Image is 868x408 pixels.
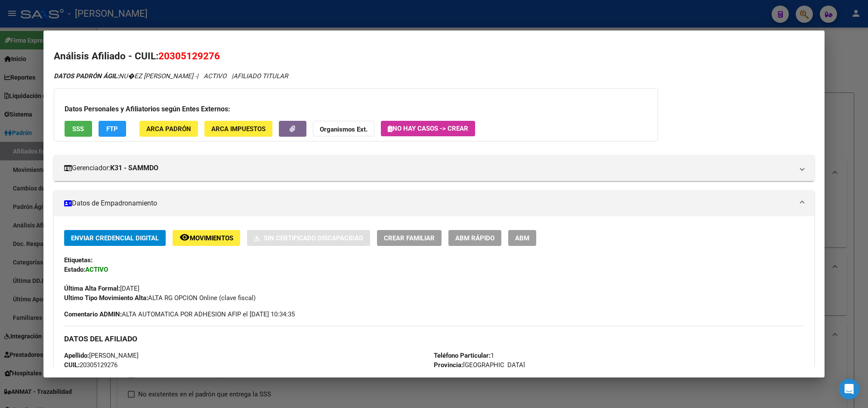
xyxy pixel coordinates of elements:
[64,294,256,302] span: ALTA RG OPCION Online (clave fiscal)
[71,234,159,242] span: Enviar Credencial Digital
[64,361,80,369] strong: CUIL:
[72,125,84,133] span: SSS
[64,294,148,302] strong: Ultimo Tipo Movimiento Alta:
[434,361,463,369] strong: Provincia:
[110,163,158,173] strong: K31 - SAMMDO
[54,49,814,64] h2: Análisis Afiliado - CUIL:
[233,72,288,80] span: AFILIADO TITULAR
[54,155,814,181] mat-expansion-panel-header: Gerenciador:K31 - SAMMDO
[54,72,119,80] strong: DATOS PADRÓN ÁGIL:
[448,230,501,246] button: ABM Rápido
[179,232,190,242] mat-icon: remove_red_eye
[173,230,240,246] button: Movimientos
[64,198,794,209] mat-panel-title: Datos de Empadronamiento
[204,121,272,137] button: ARCA Impuestos
[54,190,814,216] mat-expansion-panel-header: Datos de Empadronamiento
[320,126,368,133] strong: Organismos Ext.
[64,256,93,264] strong: Etiquetas:
[64,285,120,292] strong: Última Alta Formal:
[139,121,198,137] button: ARCA Padrón
[64,352,139,359] span: [PERSON_NAME]
[434,361,525,369] span: [GEOGRAPHIC_DATA]
[247,230,370,246] button: Sin Certificado Discapacidad
[65,104,647,114] h3: Datos Personales y Afiliatorios según Entes Externos:
[146,125,191,133] span: ARCA Padrón
[264,234,363,242] span: Sin Certificado Discapacidad
[64,361,117,369] span: 20305129276
[54,72,288,80] i: | ACTIVO |
[65,121,92,137] button: SSS
[64,334,804,344] h3: DATOS DEL AFILIADO
[106,125,118,133] span: FTP
[515,234,529,242] span: ABM
[384,234,435,242] span: Crear Familiar
[64,230,166,246] button: Enviar Credencial Digital
[99,121,126,137] button: FTP
[839,379,859,399] div: Open Intercom Messenger
[190,234,233,242] span: Movimientos
[64,163,794,173] mat-panel-title: Gerenciador:
[64,310,295,319] span: ALTA AUTOMATICA POR ADHESION AFIP el [DATE] 10:34:35
[455,234,494,242] span: ABM Rápido
[64,266,85,273] strong: Estado:
[64,310,122,318] strong: Comentario ADMIN:
[508,230,536,246] button: ABM
[64,285,139,292] span: [DATE]
[377,230,442,246] button: Crear Familiar
[381,121,475,136] button: No hay casos -> Crear
[434,352,491,359] strong: Teléfono Particular:
[158,50,220,61] span: 20305129276
[54,72,197,80] span: NU�EZ [PERSON_NAME] -
[434,352,494,359] span: 1
[211,125,266,133] span: ARCA Impuestos
[85,266,108,273] strong: ACTIVO
[64,352,89,359] strong: Apellido:
[313,121,374,137] button: Organismos Ext.
[388,125,468,132] span: No hay casos -> Crear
